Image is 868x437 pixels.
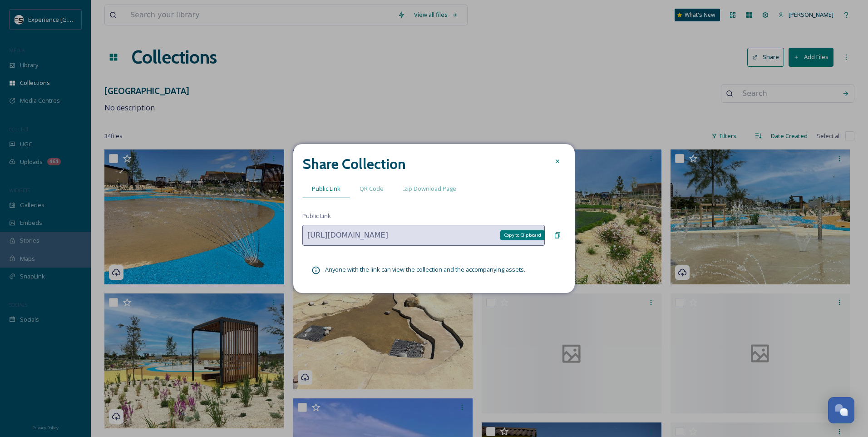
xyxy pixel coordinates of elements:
[403,184,456,193] span: .zip Download Page
[325,265,525,273] span: Anyone with the link can view the collection and the accompanying assets.
[302,153,406,175] h2: Share Collection
[828,397,854,423] button: Open Chat
[302,212,331,220] span: Public Link
[312,184,340,193] span: Public Link
[360,184,384,193] span: QR Code
[500,230,545,240] div: Copy to Clipboard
